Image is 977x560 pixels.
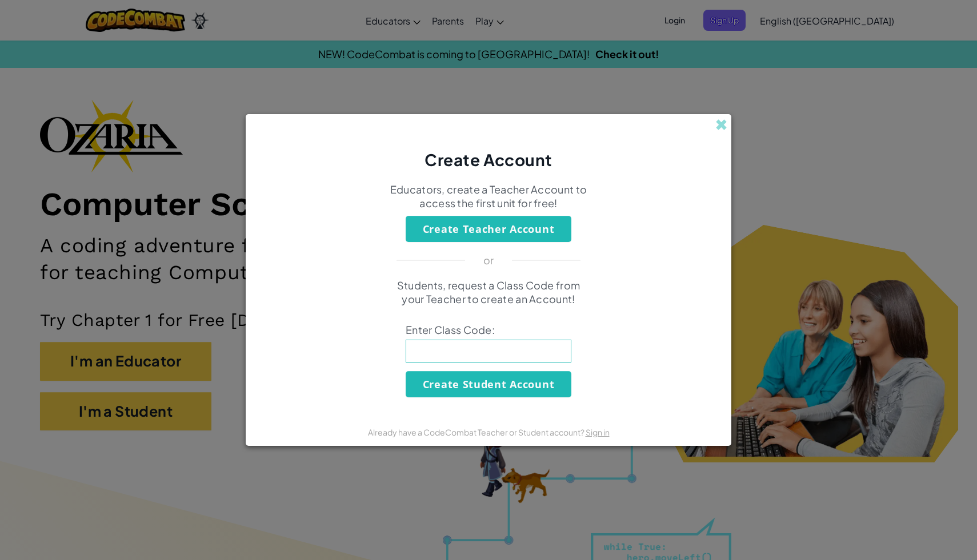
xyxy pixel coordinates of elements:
[586,427,610,437] a: Sign in
[389,279,588,306] p: Students, request a Class Code from your Teacher to create an Account!
[425,150,552,170] span: Create Account
[368,427,586,437] span: Already have a CodeCombat Teacher or Student account?
[389,183,588,210] p: Educators, create a Teacher Account to access the first unit for free!
[406,323,571,337] span: Enter Class Code:
[406,216,571,242] button: Create Teacher Account
[406,371,571,397] button: Create Student Account
[483,253,494,267] p: or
